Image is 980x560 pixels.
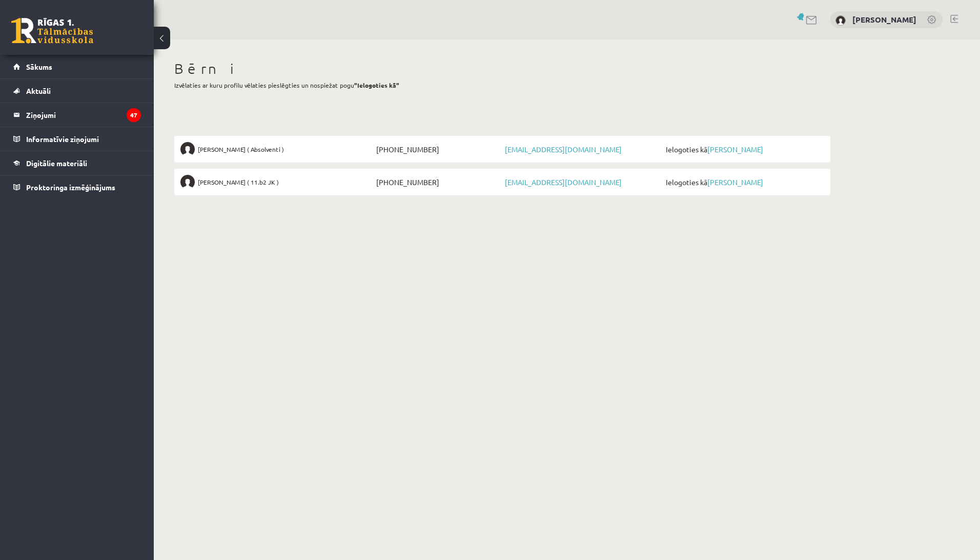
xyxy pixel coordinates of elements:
[174,60,830,77] h1: Bērni
[505,145,622,154] a: [EMAIL_ADDRESS][DOMAIN_NAME]
[13,175,141,199] a: Proktoringa izmēģinājums
[13,79,141,103] a: Aktuāli
[707,177,763,187] a: [PERSON_NAME]
[127,108,141,122] i: 47
[852,14,916,25] a: [PERSON_NAME]
[707,145,763,154] a: [PERSON_NAME]
[180,175,195,189] img: Rolands Lavrinovičs
[835,15,846,26] img: Agnese Romanovska
[374,142,502,156] span: [PHONE_NUMBER]
[13,151,141,175] a: Digitālie materiāli
[26,86,51,95] span: Aktuāli
[663,175,824,189] span: Ielogoties kā
[26,127,141,151] legend: Informatīvie ziņojumi
[505,177,622,187] a: [EMAIL_ADDRESS][DOMAIN_NAME]
[26,103,141,127] legend: Ziņojumi
[26,183,115,192] span: Proktoringa izmēģinājums
[374,175,502,189] span: [PHONE_NUMBER]
[663,142,824,156] span: Ielogoties kā
[11,18,93,44] a: Rīgas 1. Tālmācības vidusskola
[13,103,141,127] a: Ziņojumi47
[180,142,195,156] img: Katrīna Anna Lavrinoviča
[13,55,141,78] a: Sākums
[198,142,284,156] span: [PERSON_NAME] ( Absolventi )
[26,62,52,71] span: Sākums
[354,81,399,89] b: "Ielogoties kā"
[174,81,830,90] p: Izvēlaties ar kuru profilu vēlaties pieslēgties un nospiežat pogu
[26,158,87,168] span: Digitālie materiāli
[13,127,141,151] a: Informatīvie ziņojumi
[198,175,279,189] span: [PERSON_NAME] ( 11.b2 JK )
